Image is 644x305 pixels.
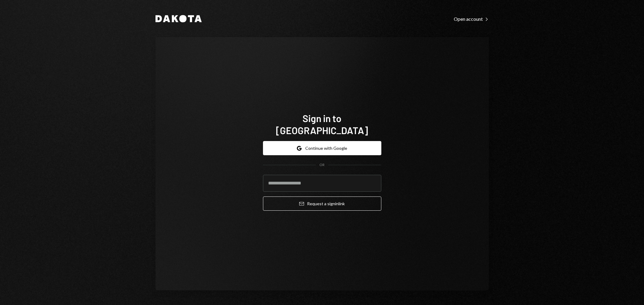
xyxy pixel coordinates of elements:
[263,141,381,155] button: Continue with Google
[263,112,381,136] h1: Sign in to [GEOGRAPHIC_DATA]
[263,197,381,211] button: Request a signinlink
[454,16,489,22] div: Open account
[454,15,489,22] a: Open account
[319,162,325,168] div: OR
